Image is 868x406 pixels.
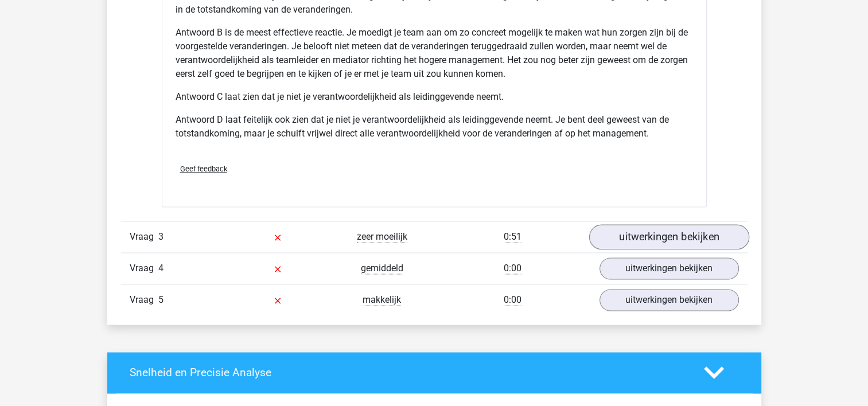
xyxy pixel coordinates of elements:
h4: Snelheid en Precisie Analyse [130,366,687,379]
span: 3 [158,231,164,242]
span: Geef feedback [180,165,227,173]
a: uitwerkingen bekijken [600,289,739,311]
span: makkelijk [363,294,401,306]
span: Vraag [130,230,158,244]
span: 0:00 [504,263,521,274]
span: 0:00 [504,294,521,306]
span: zeer moeilijk [357,231,407,243]
p: Antwoord C laat zien dat je niet je verantwoordelijkheid als leidinggevende neemt. [176,90,693,104]
p: Antwoord D laat feitelijk ook zien dat je niet je verantwoordelijkheid als leidinggevende neemt. ... [176,113,693,140]
span: Vraag [130,261,158,275]
span: Vraag [130,293,158,307]
span: 0:51 [504,231,521,243]
a: uitwerkingen bekijken [589,224,749,249]
span: gemiddeld [361,263,403,274]
span: 5 [158,294,164,305]
p: Antwoord B is de meest effectieve reactie. Je moedigt je team aan om zo concreet mogelijk te make... [176,26,693,81]
a: uitwerkingen bekijken [600,257,739,279]
span: 4 [158,263,164,274]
